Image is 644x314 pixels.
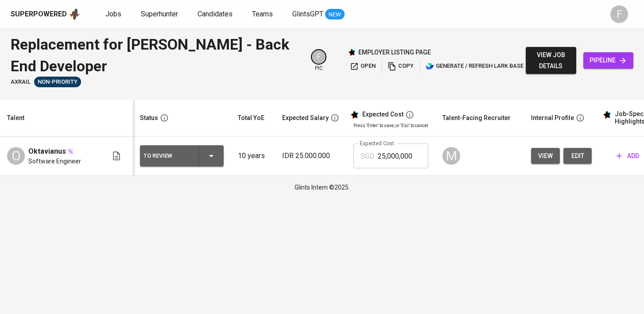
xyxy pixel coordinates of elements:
[442,147,460,165] div: M
[144,150,191,162] div: To Review
[311,49,326,72] div: pic
[105,9,123,20] a: Jobs
[426,61,524,71] span: generate / refresh lark base
[350,61,376,71] span: open
[11,34,300,77] div: Replacement for [PERSON_NAME] - Back End Developer
[11,8,81,21] a: Superpoweredapp logo
[238,112,264,124] div: Total YoE
[602,110,611,119] img: glints_star.svg
[385,59,416,73] button: copy
[533,50,569,71] span: view job details
[252,9,275,20] a: Teams
[358,48,431,57] p: employer listing page
[67,148,74,155] img: magic_wand.svg
[531,112,574,124] div: Internal Profile
[11,78,31,86] span: Axrail
[140,145,224,167] button: To Review
[7,112,24,124] div: Talent
[426,62,435,71] img: lark
[238,151,268,161] p: 10 years
[348,48,356,56] img: Glints Star
[252,10,273,18] span: Teams
[423,59,526,73] button: lark generate / refresh lark base
[353,122,428,129] p: Press 'Enter' to save, or 'Esc' to cancel
[361,151,374,162] p: SGD
[348,59,378,73] button: open
[442,112,511,124] div: Talent-Facing Recruiter
[141,9,180,20] a: Superhunter
[563,148,592,164] button: edit
[538,151,553,162] span: view
[350,110,359,119] img: glints_star.svg
[282,151,339,161] p: IDR 25.000.000
[198,9,234,20] a: Candidates
[610,5,628,23] div: F
[69,8,81,21] img: app logo
[292,10,323,18] span: GlintsGPT
[325,10,345,19] span: NEW
[34,77,81,87] div: Sufficient Talents in Pipeline
[28,157,81,166] span: Software Engineer
[34,78,81,86] span: Non-Priority
[570,151,585,162] span: edit
[105,10,121,18] span: Jobs
[292,9,345,20] a: GlintsGPT NEW
[617,151,639,162] span: add
[583,52,634,69] a: pipeline
[198,10,233,18] span: Candidates
[613,148,643,164] button: add
[140,112,158,124] div: Status
[526,47,576,74] button: view job details
[531,148,560,164] button: view
[590,55,627,66] span: pipeline
[141,10,178,18] span: Superhunter
[28,146,66,157] span: Oktavianus
[362,111,403,119] div: Expected Cost
[388,61,414,71] span: copy
[311,49,326,65] div: F
[7,147,25,165] div: O
[11,9,67,19] div: Superpowered
[282,112,329,124] div: Expected Salary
